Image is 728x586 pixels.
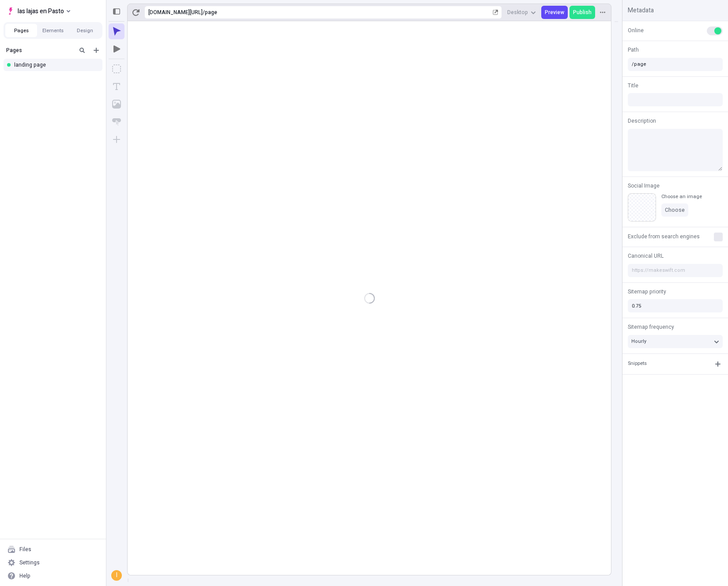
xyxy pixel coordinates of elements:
button: Publish [570,6,595,19]
div: Settings [19,559,40,566]
div: [URL][DOMAIN_NAME] [148,9,203,16]
button: Design [69,24,101,37]
div: page [205,9,491,16]
span: Choose [665,207,685,214]
span: Publish [573,9,592,16]
button: Box [109,61,124,77]
button: Hourly [628,335,723,348]
span: Sitemap frequency [628,323,674,331]
button: Select site [4,4,74,18]
span: las lajas en Pasto [18,6,64,16]
button: Preview [541,6,568,19]
div: i [112,571,121,580]
button: Choose [661,203,688,217]
div: Snippets [628,360,647,368]
span: Social Image [628,182,660,190]
span: Preview [545,9,564,16]
span: Description [628,117,656,125]
div: Help [19,572,30,579]
span: Hourly [631,338,646,345]
button: Add new [91,45,102,56]
span: Path [628,46,639,54]
div: Files [19,546,31,553]
button: Pages [5,24,37,37]
button: Desktop [504,6,539,19]
span: Exclude from search engines [628,233,700,240]
span: Canonical URL [628,252,664,260]
span: Sitemap priority [628,288,666,296]
input: https://makeswift.com [628,264,723,277]
button: Image [109,96,124,112]
span: Desktop [507,9,528,16]
button: Button [109,114,124,130]
span: Title [628,82,638,90]
button: Text [109,79,124,94]
div: / [203,9,205,16]
span: Online [628,26,644,34]
button: Elements [37,24,69,37]
div: Choose an image [661,193,702,200]
div: Pages [6,47,73,54]
div: landing page [14,61,95,68]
